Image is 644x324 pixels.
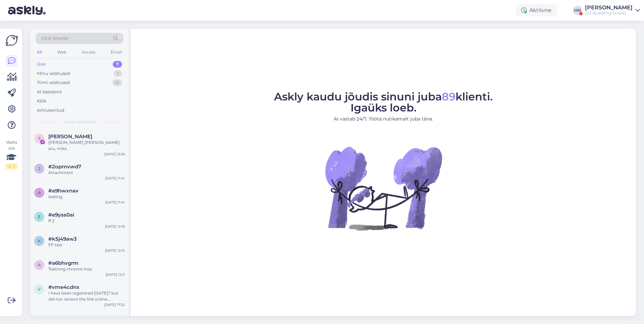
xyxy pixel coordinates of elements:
[48,236,77,242] span: #k5j49aw3
[104,152,125,157] div: [DATE] 13:59
[37,107,64,114] div: Arhiveeritud
[106,272,125,277] div: [DATE] 12:11
[42,35,68,42] span: Otsi kliente
[48,284,79,290] span: #vme4cdnx
[585,10,633,16] div: GO Academy (on24)
[48,194,125,200] div: testing
[48,260,78,266] span: #a6bhvgrm
[38,190,41,195] span: a
[323,128,444,248] img: No Chat active
[36,48,43,57] div: All
[105,176,125,181] div: [DATE] 11:41
[516,4,557,16] div: Aktiivne
[48,290,125,302] div: I have been registered [DATE]? but did not recieve the link online meeting? Could you send me it ...
[48,266,125,272] div: Testinng chrome mac
[38,214,41,219] span: e
[48,212,74,218] span: #e9yss0ai
[105,224,125,229] div: [DATE] 12:16
[56,48,68,57] div: Web
[37,70,70,77] div: Minu vestlused
[64,119,95,125] span: Uued vestlused
[585,5,633,10] div: [PERSON_NAME]
[37,79,70,86] div: Tiimi vestlused
[37,61,46,68] div: Uus
[585,5,640,16] a: [PERSON_NAME]GO Academy (on24)
[37,98,47,104] div: Kõik
[48,140,125,152] div: [PERSON_NAME] [PERSON_NAME] aru, miks
[5,34,18,47] img: Askly Logo
[48,134,92,140] span: Sandra Roosna
[442,90,455,103] span: 89
[112,79,122,86] div: 0
[37,89,62,95] div: AI Assistent
[5,163,17,169] div: 2 / 3
[105,200,125,205] div: [DATE] 11:41
[105,248,125,253] div: [DATE] 12:13
[38,262,41,267] span: a
[114,70,122,77] div: 1
[48,170,125,176] div: Attachment
[48,242,125,248] div: FF test
[38,238,41,243] span: k
[48,218,125,224] div: ff 2
[274,90,493,114] span: Askly kaudu jõudis sinuni juba klienti. Igaüks loeb.
[104,302,125,307] div: [DATE] 17:32
[48,188,78,194] span: #a9hwxnav
[80,48,97,57] div: Socials
[38,166,41,171] span: 2
[274,115,493,123] p: AI vastab 24/7. Tööta nutikamalt juba täna.
[48,164,81,170] span: #2opmvwd7
[573,6,582,15] div: HN
[109,48,123,57] div: Email
[5,139,17,169] div: Vaata siia
[38,287,41,292] span: v
[113,61,122,68] div: 7
[38,136,41,141] span: S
